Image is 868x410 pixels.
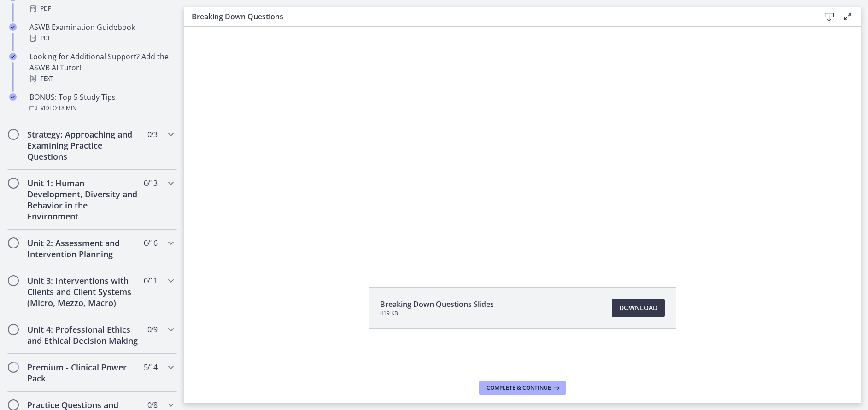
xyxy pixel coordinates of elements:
[27,129,140,162] h2: Strategy: Approaching and Examining Practice Questions
[29,51,173,84] div: Looking for Additional Support? Add the ASWB AI Tutor!
[380,299,494,310] span: Breaking Down Questions Slides
[27,178,140,222] h2: Unit 1: Human Development, Diversity and Behavior in the Environment
[147,324,157,335] span: 0 / 9
[9,23,17,31] i: Completed
[147,129,157,140] span: 0 / 3
[29,73,173,84] div: Text
[27,237,140,260] h2: Unit 2: Assessment and Intervention Planning
[144,362,157,373] span: 5 / 14
[57,103,76,114] span: · 18 min
[9,53,17,60] i: Completed
[144,178,157,189] span: 0 / 13
[27,324,140,346] h2: Unit 4: Professional Ethics and Ethical Decision Making
[619,302,657,313] span: Download
[29,92,173,114] div: BONUS: Top 5 Study Tips
[192,11,805,22] h3: Breaking Down Questions
[29,103,173,114] div: Video
[27,362,140,384] h2: Premium - Clinical Power Pack
[144,237,157,248] span: 0 / 16
[479,381,566,395] button: Complete & continue
[612,299,665,317] a: Download
[487,384,551,392] span: Complete & continue
[29,33,173,44] div: PDF
[29,22,173,44] div: ASWB Examination Guidebook
[29,3,173,14] div: PDF
[184,5,861,266] iframe: Video Lesson
[380,310,494,317] span: 419 KB
[9,93,17,101] i: Completed
[27,275,140,308] h2: Unit 3: Interventions with Clients and Client Systems (Micro, Mezzo, Macro)
[144,275,157,286] span: 0 / 11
